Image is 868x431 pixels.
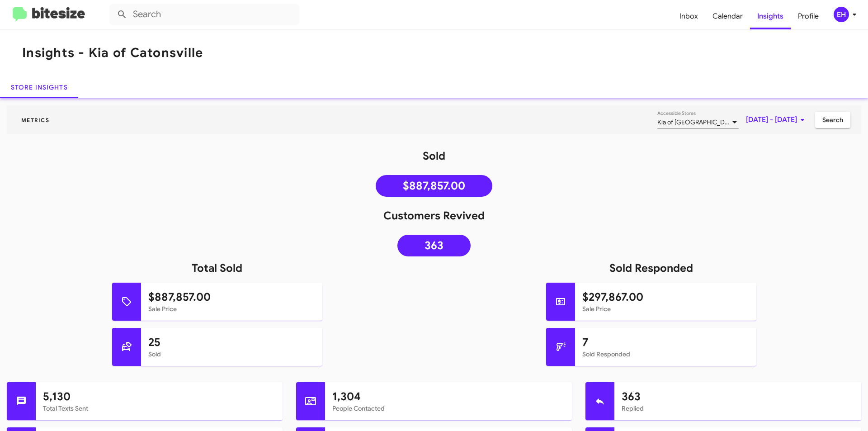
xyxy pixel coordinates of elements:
[622,389,854,404] h1: 363
[582,304,749,313] mat-card-subtitle: Sale Price
[582,290,749,304] h1: $297,867.00
[739,112,815,128] button: [DATE] - [DATE]
[434,261,868,275] h1: Sold Responded
[148,304,315,313] mat-card-subtitle: Sale Price
[43,404,275,413] mat-card-subtitle: Total Texts Sent
[582,350,749,359] mat-card-subtitle: Sold Responded
[582,335,749,350] h1: 7
[14,117,57,123] span: Metrics
[622,404,854,413] mat-card-subtitle: Replied
[148,290,315,304] h1: $887,857.00
[148,335,315,350] h1: 25
[822,112,843,128] span: Search
[425,241,443,250] span: 363
[43,389,275,404] h1: 5,130
[332,389,565,404] h1: 1,304
[22,46,203,60] h1: Insights - Kia of Catonsville
[834,7,849,22] div: EH
[148,350,315,359] mat-card-subtitle: Sold
[403,181,465,190] span: $887,857.00
[750,3,791,29] a: Insights
[746,112,808,128] span: [DATE] - [DATE]
[826,7,858,22] button: EH
[109,4,299,25] input: Search
[791,3,826,29] a: Profile
[705,3,750,29] a: Calendar
[672,3,705,29] a: Inbox
[657,118,737,126] span: Kia of [GEOGRAPHIC_DATA]
[815,112,850,128] button: Search
[332,404,565,413] mat-card-subtitle: People Contacted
